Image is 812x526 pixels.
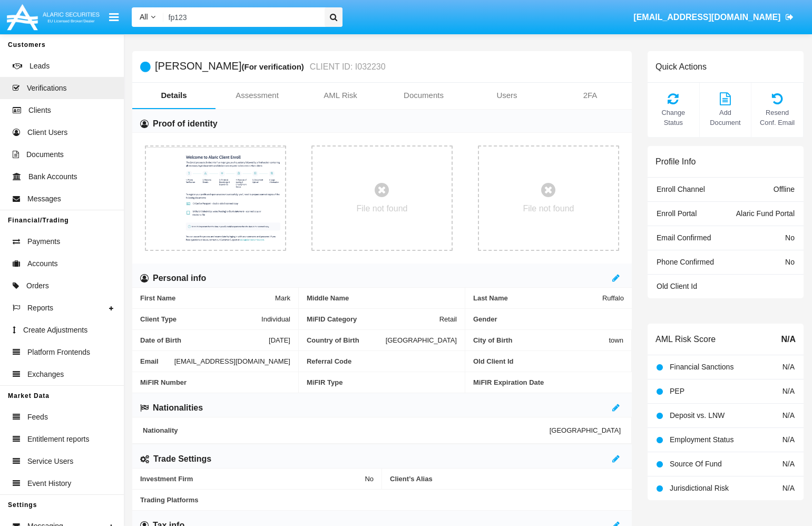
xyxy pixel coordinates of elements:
h6: Personal info [153,272,206,284]
span: Enroll Portal [657,209,697,218]
span: Date of Birth [140,336,269,344]
span: Phone Confirmed [657,258,714,266]
a: [EMAIL_ADDRESS][DOMAIN_NAME] [629,3,799,32]
img: Logo image [5,2,101,33]
span: Client Users [27,127,67,138]
span: Leads [30,61,50,72]
span: Last Name [473,294,602,302]
a: All [132,12,163,23]
a: AML Risk [299,83,382,108]
span: Add Document [705,108,746,128]
span: Individual [261,315,290,323]
div: (For verification) [241,61,307,73]
span: Platform Frontends [27,347,90,358]
span: Retail [439,315,457,323]
a: Assessment [216,83,299,108]
span: Trading Platforms [140,496,624,504]
span: Create Adjustments [23,325,87,336]
span: Bank Accounts [28,171,77,182]
h6: Profile Info [656,157,696,167]
span: MiFID Category [307,315,439,323]
span: First Name [140,294,275,302]
span: Referral Code [307,357,457,365]
span: Client Type [140,315,261,323]
span: Source Of Fund [670,460,722,468]
span: Email Confirmed [657,233,711,242]
span: Messages [27,193,61,204]
span: No [785,233,795,242]
span: N/A [782,484,795,492]
span: Employment Status [670,435,733,444]
span: [GEOGRAPHIC_DATA] [386,336,457,344]
span: MiFIR Expiration Date [473,378,624,386]
span: PEP [670,387,684,395]
span: Reports [27,303,53,314]
a: 2FA [549,83,632,108]
span: N/A [782,435,795,444]
span: Offline [774,185,795,193]
span: Investment Firm [140,475,365,483]
a: Documents [382,83,465,108]
span: N/A [782,460,795,468]
span: Payments [27,236,60,247]
span: MiFIR Type [307,378,457,386]
span: [GEOGRAPHIC_DATA] [550,426,621,434]
span: Orders [26,280,49,291]
span: [EMAIL_ADDRESS][DOMAIN_NAME] [633,13,780,22]
span: Nationality [143,426,550,434]
span: Ruffalo [602,294,624,302]
h5: [PERSON_NAME] [155,61,386,73]
small: CLIENT ID: I032230 [307,63,386,71]
span: Alaric Fund Portal [736,209,795,218]
span: [EMAIL_ADDRESS][DOMAIN_NAME] [174,357,290,365]
span: N/A [782,363,795,371]
span: Clients [28,105,51,116]
span: Client’s Alias [390,475,624,483]
span: N/A [782,411,795,420]
span: Verifications [27,83,66,94]
h6: Trade Settings [153,453,211,465]
span: Event History [27,478,71,489]
span: Old Client Id [657,282,697,290]
span: Mark [275,294,290,302]
span: [DATE] [269,336,290,344]
span: Documents [26,149,64,160]
span: Enroll Channel [657,185,705,193]
span: City of Birth [473,336,609,344]
span: Email [140,357,174,365]
h6: AML Risk Score [656,334,716,344]
input: Search [163,7,321,27]
h6: Proof of identity [153,118,218,130]
span: All [140,13,148,21]
span: N/A [782,387,795,395]
span: town [609,336,623,344]
a: Details [132,83,216,108]
span: Deposit vs. LNW [670,411,725,420]
h6: Nationalities [153,402,203,414]
span: Country of Birth [307,336,386,344]
span: Resend Conf. Email [757,108,798,128]
span: Service Users [27,456,73,467]
span: Middle Name [307,294,457,302]
span: N/A [781,333,796,346]
span: Entitlement reports [27,434,90,445]
span: Accounts [27,258,58,269]
span: MiFIR Number [140,378,290,386]
span: No [365,475,374,483]
span: Gender [473,315,624,323]
span: Old Client Id [473,357,623,365]
span: Jurisdictional Risk [670,484,729,492]
span: No [785,258,795,266]
h6: Quick Actions [656,62,707,72]
a: Users [465,83,549,108]
span: Change Status [653,108,694,128]
span: Financial Sanctions [670,363,733,371]
span: Exchanges [27,369,64,380]
span: Feeds [27,412,48,423]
